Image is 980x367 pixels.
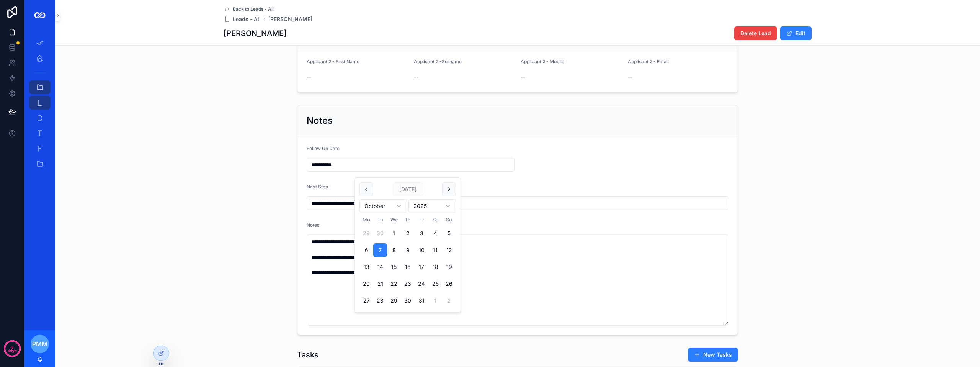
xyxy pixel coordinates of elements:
span: Applicant 2 - First Name [307,59,359,64]
a: Leads - All [224,15,261,23]
button: Friday, 3 October 2025 [415,226,428,240]
button: Delete Lead [734,26,777,40]
th: Thursday [401,216,415,223]
th: Tuesday [373,216,387,223]
button: Monday, 20 October 2025 [359,277,373,291]
span: Delete Lead [740,29,771,37]
button: Monday, 6 October 2025 [359,243,373,257]
span: Applicant 2 - Email [628,59,669,64]
button: Wednesday, 1 October 2025 [387,226,401,240]
button: Monday, 27 October 2025 [359,294,373,308]
th: Saturday [428,216,442,223]
button: Friday, 17 October 2025 [415,260,428,274]
button: Saturday, 4 October 2025 [428,226,442,240]
span: -- [628,73,632,81]
button: Edit [780,26,812,40]
th: Sunday [442,216,456,223]
button: Monday, 29 September 2025 [359,226,373,240]
button: Friday, 24 October 2025 [415,277,428,291]
button: Saturday, 1 November 2025 [428,294,442,308]
span: -- [414,73,418,81]
button: Thursday, 2 October 2025 [401,226,415,240]
button: Saturday, 11 October 2025 [428,243,442,257]
button: Wednesday, 22 October 2025 [387,277,401,291]
button: Friday, 10 October 2025 [415,243,428,257]
button: Tuesday, 30 September 2025 [373,226,387,240]
th: Friday [415,216,428,223]
button: Tuesday, 14 October 2025 [373,260,387,274]
button: Saturday, 25 October 2025 [428,277,442,291]
span: Next Step [307,184,328,190]
button: Today, Tuesday, 7 October 2025, selected [373,243,387,257]
button: Wednesday, 29 October 2025 [387,294,401,308]
span: Applicant 2 - Mobile [521,59,564,64]
button: Tuesday, 21 October 2025 [373,277,387,291]
button: Thursday, 30 October 2025 [401,294,415,308]
span: Follow Up Date [307,146,340,151]
button: Sunday, 19 October 2025 [442,260,456,274]
th: Monday [359,216,373,223]
p: days [8,348,17,354]
button: Sunday, 12 October 2025 [442,243,456,257]
div: scrollable content [24,31,55,181]
button: Tuesday, 28 October 2025 [373,294,387,308]
span: -- [307,73,311,81]
span: Leads - All [233,15,261,23]
span: Back to Leads - All [233,6,274,12]
span: PMM [32,339,47,349]
h2: Notes [307,115,333,127]
button: Wednesday, 8 October 2025 [387,243,401,257]
button: Thursday, 16 October 2025 [401,260,415,274]
h1: Tasks [297,349,318,360]
button: Sunday, 5 October 2025 [442,226,456,240]
button: Sunday, 2 November 2025 [442,294,456,308]
th: Wednesday [387,216,401,223]
button: New Tasks [688,348,738,362]
table: October 2025 [359,216,456,308]
p: 2 [10,345,14,352]
button: Saturday, 18 October 2025 [428,260,442,274]
button: Sunday, 26 October 2025 [442,277,456,291]
button: Thursday, 9 October 2025 [401,243,415,257]
button: Wednesday, 15 October 2025 [387,260,401,274]
a: [PERSON_NAME] [268,15,312,23]
img: App logo [34,9,46,21]
button: Monday, 13 October 2025 [359,260,373,274]
button: Thursday, 23 October 2025 [401,277,415,291]
span: Applicant 2 -Surname [414,59,462,64]
h1: [PERSON_NAME] [224,28,286,39]
span: Notes [307,222,319,228]
button: Friday, 31 October 2025 [415,294,428,308]
a: Back to Leads - All [224,6,274,12]
span: -- [521,73,525,81]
